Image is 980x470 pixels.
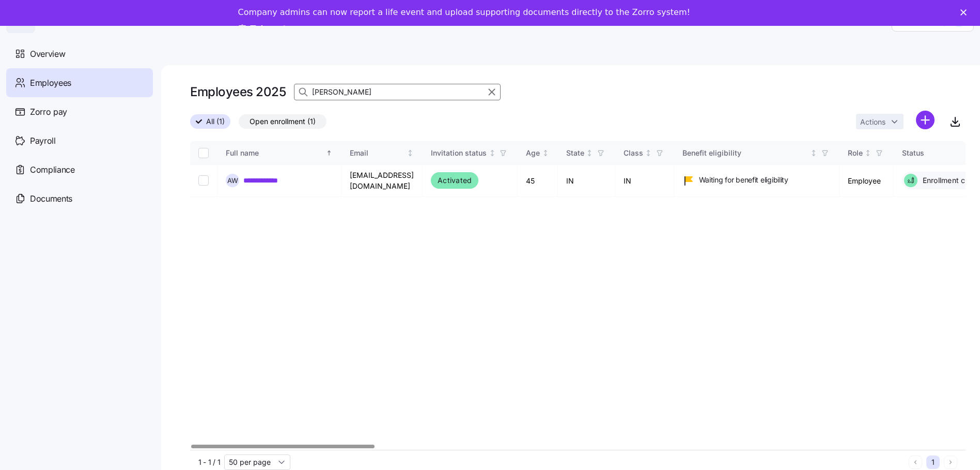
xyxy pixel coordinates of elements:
div: Benefit eligibility [682,147,808,159]
th: RoleNot sorted [839,141,894,165]
td: 45 [518,165,558,197]
div: State [566,147,584,159]
a: Documents [6,184,153,213]
td: [EMAIL_ADDRESS][DOMAIN_NAME] [341,165,423,197]
a: Payroll [6,126,153,155]
div: Status [902,147,979,159]
button: Next page [944,456,957,469]
span: All (1) [206,115,225,128]
div: Not sorted [407,149,414,157]
input: Search Employees [294,84,501,100]
td: IN [615,165,674,197]
div: Invitation status [431,147,487,159]
button: Actions [856,114,904,129]
div: Not sorted [645,149,652,157]
div: Role [848,147,863,159]
span: Overview [30,48,65,60]
th: StateNot sorted [558,141,615,165]
span: Waiting for benefit eligibility [699,175,788,185]
input: Select all records [198,148,209,158]
a: Take a tour [238,24,303,35]
span: Documents [30,192,72,205]
div: Not sorted [810,149,817,157]
span: Actions [860,118,885,126]
div: Not sorted [586,149,593,157]
th: Benefit eligibilityNot sorted [674,141,839,165]
div: Email [350,147,405,159]
a: Employees [6,68,153,97]
div: Not sorted [542,149,549,157]
div: Close [960,9,971,16]
a: Zorro pay [6,97,153,126]
a: Compliance [6,155,153,184]
a: Overview [6,39,153,68]
div: Sorted ascending [325,149,333,157]
th: EmailNot sorted [341,141,423,165]
span: Employees [30,77,71,89]
span: Activated [438,174,472,187]
th: AgeNot sorted [518,141,558,165]
span: Open enrollment (1) [250,115,316,128]
div: Not sorted [489,149,496,157]
th: Invitation statusNot sorted [423,141,518,165]
div: Not sorted [864,149,872,157]
div: Age [526,147,540,159]
th: Full nameSorted ascending [217,141,341,165]
div: Full name [226,147,324,159]
div: Company admins can now report a life event and upload supporting documents directly to the Zorro ... [238,7,690,18]
td: IN [558,165,615,197]
span: Zorro pay [30,105,67,118]
h1: Employees 2025 [190,84,286,100]
svg: add icon [916,111,935,129]
button: 1 [926,456,940,469]
span: 1 - 1 / 1 [198,457,220,467]
td: Employee [839,165,894,197]
span: A W [227,177,238,184]
button: Previous page [909,456,922,469]
span: Compliance [30,163,75,176]
th: ClassNot sorted [615,141,674,165]
div: Class [624,147,643,159]
input: Select record 1 [198,175,209,186]
span: Payroll [30,134,56,147]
